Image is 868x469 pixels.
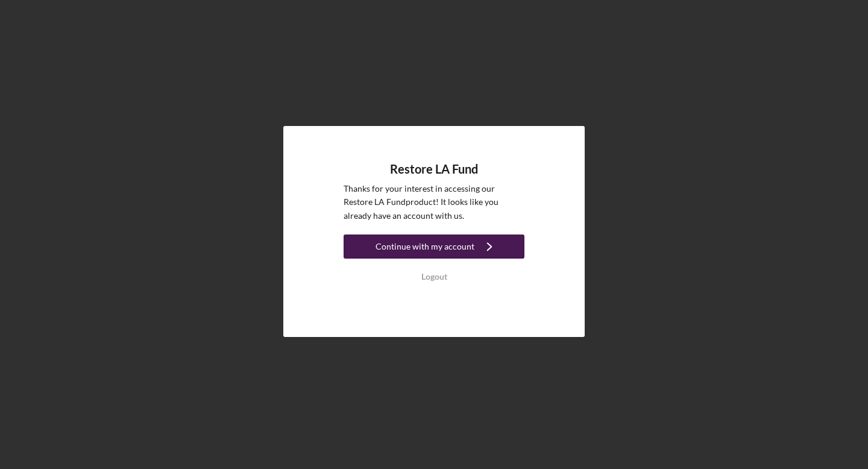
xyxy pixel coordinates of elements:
a: Continue with my account [344,234,524,262]
button: Continue with my account [344,234,524,259]
div: Continue with my account [376,234,474,259]
h4: Restore LA Fund [390,162,478,176]
div: Logout [421,265,447,289]
p: Thanks for your interest in accessing our Restore LA Fund product! It looks like you already have... [344,182,524,222]
button: Logout [344,265,524,289]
